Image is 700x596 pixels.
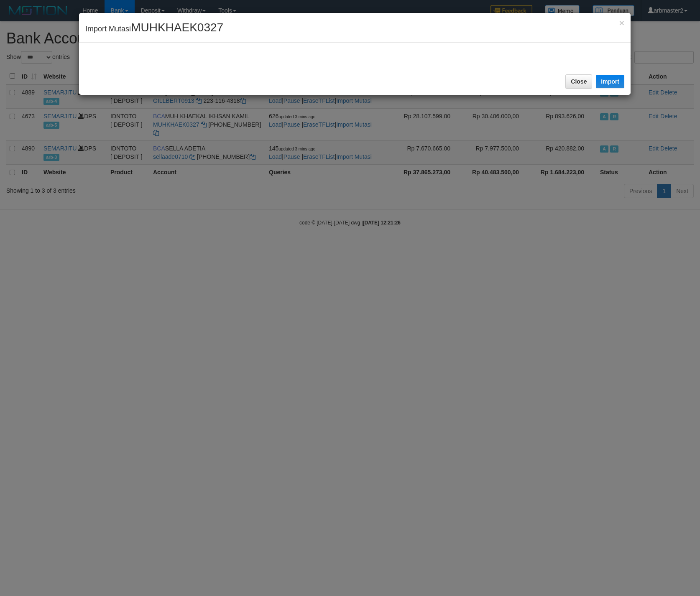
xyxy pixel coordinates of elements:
button: Close [619,18,624,27]
button: Import [596,75,624,88]
span: MUHKHAEK0327 [131,21,223,34]
span: × [619,18,624,28]
button: Close [565,74,592,89]
span: Import Mutasi [85,25,223,33]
